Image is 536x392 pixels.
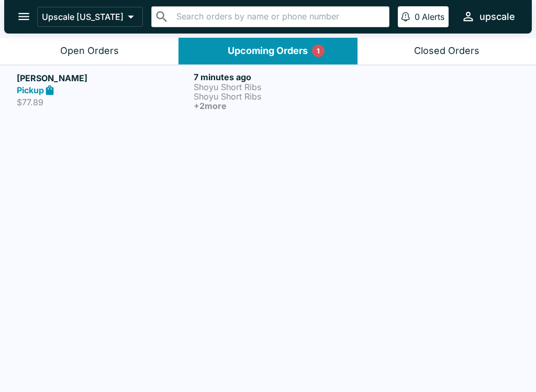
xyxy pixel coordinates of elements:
button: upscale [457,5,519,28]
input: Search orders by name or phone number [173,9,385,24]
div: Closed Orders [414,45,479,57]
strong: Pickup [17,85,44,95]
div: upscale [479,10,515,23]
p: $77.89 [17,97,189,107]
p: Alerts [422,12,444,22]
h5: [PERSON_NAME] [17,72,189,84]
p: 0 [415,12,420,22]
button: Upscale [US_STATE] [37,7,143,27]
p: Upscale [US_STATE] [42,12,124,22]
h6: 7 minutes ago [194,72,366,82]
button: open drawer [10,3,37,30]
div: Open Orders [60,45,119,57]
h6: + 2 more [194,101,366,111]
div: Upcoming Orders [228,45,308,57]
p: Shoyu Short Ribs [194,92,366,101]
p: Shoyu Short Ribs [194,82,366,92]
p: 1 [317,46,320,56]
